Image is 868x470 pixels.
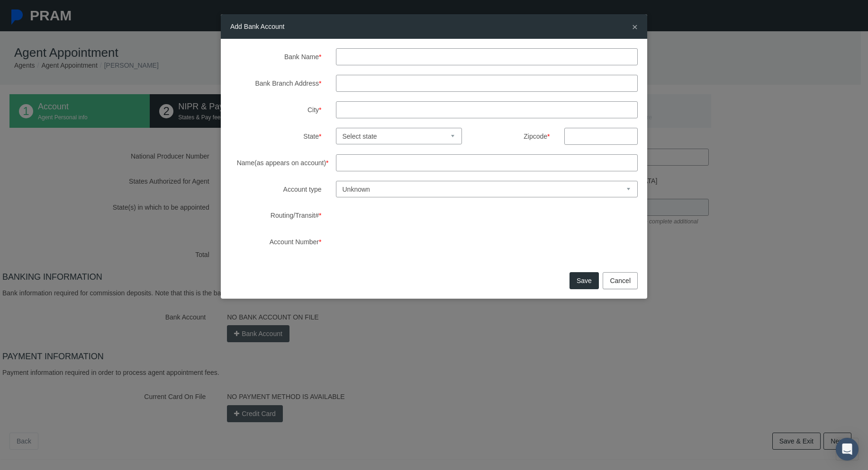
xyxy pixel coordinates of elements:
label: Zipcode [476,128,557,144]
label: City [223,101,329,118]
label: Account type [223,181,329,197]
div: Open Intercom Messenger [836,438,859,461]
span: × [632,21,638,32]
button: Close [632,22,638,32]
button: Cancel [603,272,638,289]
h5: Add Bank Account [230,21,284,32]
label: Account Number [223,233,329,250]
label: Name(as appears on account) [223,154,329,171]
label: Bank Branch Address [223,75,329,92]
label: Bank Name [223,48,329,65]
label: State [223,128,329,145]
label: Routing/Transit# [223,207,329,224]
button: Save [570,272,599,289]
